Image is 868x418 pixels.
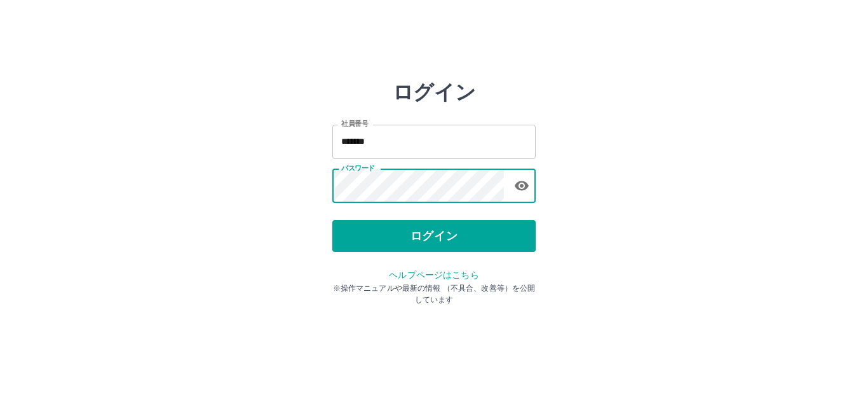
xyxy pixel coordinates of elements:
[332,282,536,305] p: ※操作マニュアルや最新の情報 （不具合、改善等）を公開しています
[341,164,375,173] label: パスワード
[393,80,476,104] h2: ログイン
[332,220,536,252] button: ログイン
[389,270,478,280] a: ヘルプページはこちら
[341,119,368,129] label: 社員番号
